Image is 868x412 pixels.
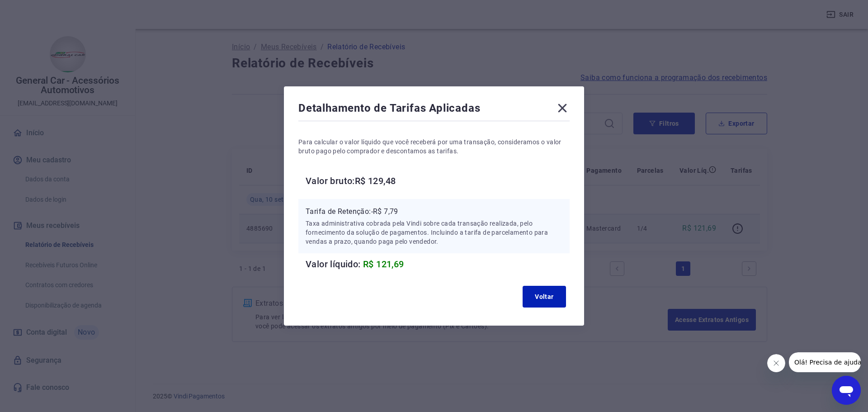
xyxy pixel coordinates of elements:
[789,352,861,372] iframe: Mensagem da empresa
[832,376,861,405] iframe: Botão para abrir a janela de mensagens
[298,137,570,156] p: Para calcular o valor líquido que você receberá por uma transação, consideramos o valor bruto pag...
[5,6,76,14] span: Olá! Precisa de ajuda?
[767,354,785,372] iframe: Fechar mensagem
[298,101,570,119] div: Detalhamento de Tarifas Aplicadas
[363,259,404,270] span: R$ 121,69
[523,286,566,308] button: Voltar
[306,219,562,246] p: Taxa administrativa cobrada pela Vindi sobre cada transação realizada, pelo fornecimento da soluç...
[306,257,570,271] h6: Valor líquido:
[306,174,570,188] h6: Valor bruto: R$ 129,48
[306,206,562,217] p: Tarifa de Retenção: -R$ 7,79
